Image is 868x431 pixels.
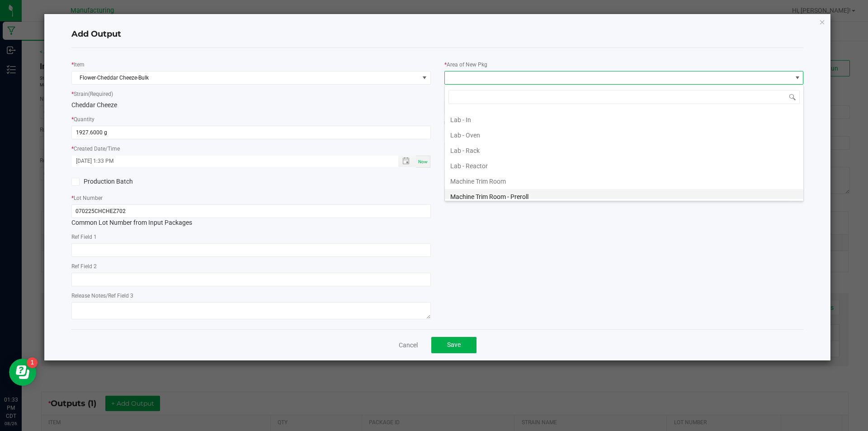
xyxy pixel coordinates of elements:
[445,174,803,189] li: Machine Trim Room
[71,262,97,270] label: Ref Field 2
[71,233,97,241] label: Ref Field 1
[447,341,461,348] span: Save
[71,204,431,227] div: Common Lot Number from Input Packages
[398,156,416,167] span: Toggle popup
[88,91,113,97] span: (Required)
[74,145,120,153] label: Created Date/Time
[431,337,476,353] button: Save
[71,292,133,300] label: Release Notes/Ref Field 3
[447,61,487,69] label: Area of New Pkg
[72,71,419,84] span: Flower-Cheddar Cheeze-Bulk
[74,194,103,202] label: Lot Number
[445,112,803,128] li: Lab - In
[9,359,36,386] iframe: Resource center
[399,341,418,350] a: Cancel
[71,177,244,186] label: Production Batch
[27,357,38,368] iframe: Resource center unread badge
[71,28,804,40] h4: Add Output
[74,61,85,69] label: Item
[445,143,803,158] li: Lab - Rack
[74,115,94,123] label: Quantity
[74,90,113,98] label: Strain
[72,156,389,167] input: Created Datetime
[445,158,803,174] li: Lab - Reactor
[71,101,117,109] span: Cheddar Cheeze
[445,128,803,143] li: Lab - Oven
[418,159,428,164] span: Now
[445,189,803,204] li: Machine Trim Room - Preroll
